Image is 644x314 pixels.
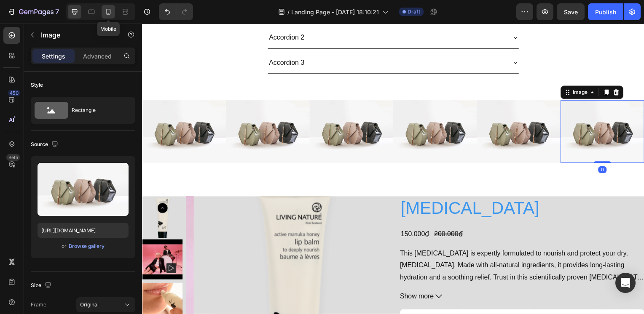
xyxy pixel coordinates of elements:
div: 150.000₫ [260,205,290,219]
img: image_demo.jpg [337,77,421,141]
img: image_demo.jpg [421,77,506,141]
span: / [287,8,290,16]
img: preview-image [38,163,129,216]
div: 200.000₫ [293,205,324,219]
h2: [MEDICAL_DATA] [260,174,506,198]
button: Original [76,297,135,312]
div: Publish [595,8,616,16]
span: Save [564,8,578,16]
span: Show more [260,269,294,281]
p: 7 [55,7,59,17]
div: Open Intercom Messenger [615,273,636,293]
p: This [MEDICAL_DATA] is expertly formulated to nourish and protect your dry, [MEDICAL_DATA]. Made ... [260,228,505,271]
span: or [62,241,67,251]
div: Undo/Redo [159,3,193,20]
img: image_demo.jpg [253,77,337,141]
iframe: Design area [142,24,644,314]
button: Save [557,3,585,20]
button: 7 [3,3,63,20]
div: Rectangle [72,101,123,120]
div: Size [31,280,53,291]
span: Draft [408,8,420,16]
p: Advanced [83,52,112,61]
p: Image [41,30,113,40]
div: 450 [8,90,20,96]
button: Publish [588,3,623,20]
div: Beta [6,154,20,161]
div: Style [31,81,43,89]
div: Source [31,139,60,150]
p: Settings [42,52,65,61]
button: Show more [260,269,506,281]
button: Carousel Back Arrow [15,181,25,191]
div: Browse gallery [69,242,105,250]
input: https://example.com/image.jpg [38,223,129,238]
img: image_demo.jpg [169,77,253,141]
div: Image [432,66,450,73]
div: 0 [459,144,468,151]
button: Browse gallery [68,242,105,250]
span: Original [80,301,99,309]
span: Landing Page - [DATE] 18:10:21 [291,8,379,16]
label: Frame [31,301,46,309]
